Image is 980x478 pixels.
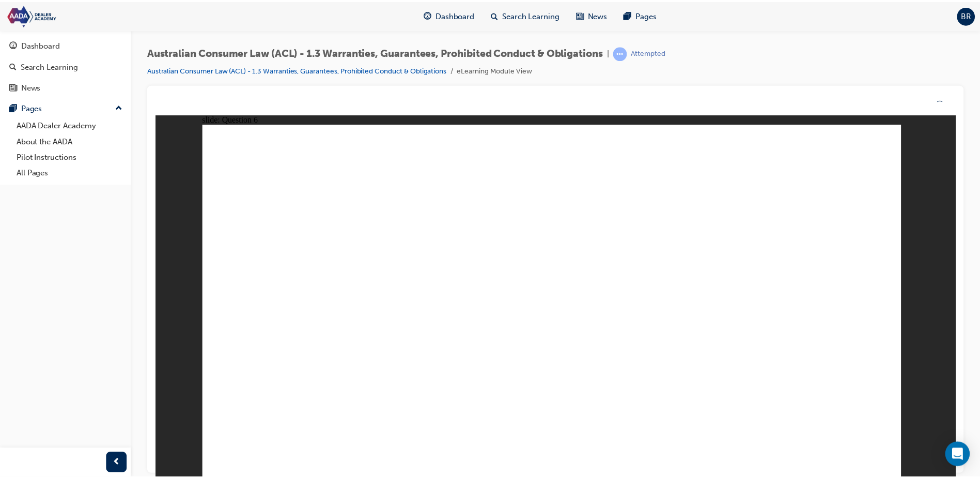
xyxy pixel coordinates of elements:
a: Australian Consumer Law (ACL) - 1.3 Warranties, Guarantees, Prohibited Conduct & Obligations [148,65,450,74]
a: news-iconNews [572,4,620,25]
span: search-icon [495,8,502,21]
span: BR [969,9,979,21]
div: Attempted [636,48,671,57]
span: Search Learning [506,9,564,21]
div: Dashboard [21,39,60,51]
span: guage-icon [427,8,435,21]
span: news-icon [9,82,17,92]
span: pages-icon [9,103,17,113]
li: eLearning Module View [460,64,536,76]
span: News [593,9,612,21]
span: search-icon [9,62,17,71]
span: | [612,47,614,58]
span: Australian Consumer Law (ACL) - 1.3 Warranties, Guarantees, Prohibited Conduct & Obligations [148,47,608,58]
span: Pages [641,9,662,21]
button: Pages [4,98,128,117]
a: AADA Dealer Academy [12,117,128,133]
a: About the AADA [12,133,128,149]
a: guage-iconDashboard [419,4,487,25]
span: learningRecordVerb_ATTEMPT-icon [618,46,632,59]
div: News [21,81,41,93]
a: News [4,77,128,96]
span: Dashboard [439,9,478,21]
div: Open Intercom Messenger [953,443,977,468]
span: news-icon [581,8,588,21]
div: Search Learning [21,60,79,72]
div: Pages [21,102,42,114]
span: guage-icon [9,40,17,50]
a: Search Learning [4,56,128,76]
a: Pilot Instructions [12,148,128,165]
span: pages-icon [629,8,636,21]
a: pages-iconPages [620,4,670,25]
span: prev-icon [114,457,121,470]
a: Dashboard [4,35,128,54]
button: DashboardSearch LearningNews [4,33,128,98]
a: search-iconSearch Learning [487,4,572,25]
a: All Pages [12,165,128,181]
span: up-icon [116,101,123,114]
img: Trak [5,3,124,26]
